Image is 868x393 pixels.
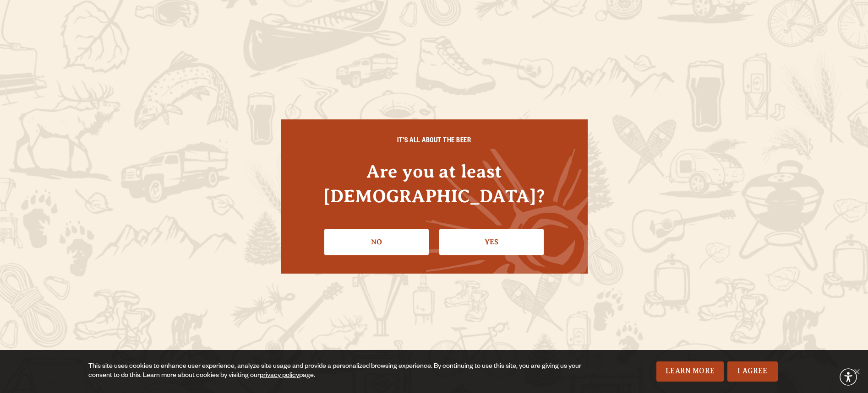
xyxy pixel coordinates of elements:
h4: Are you at least [DEMOGRAPHIC_DATA]? [299,159,569,208]
a: Learn More [656,361,724,382]
a: I Agree [727,361,778,382]
h6: IT'S ALL ABOUT THE BEER [299,138,569,146]
a: Confirm I'm 21 or older [439,229,544,255]
a: privacy policy [260,372,299,380]
div: This site uses cookies to enhance user experience, analyze site usage and provide a personalized ... [88,362,582,381]
a: No [324,229,429,255]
